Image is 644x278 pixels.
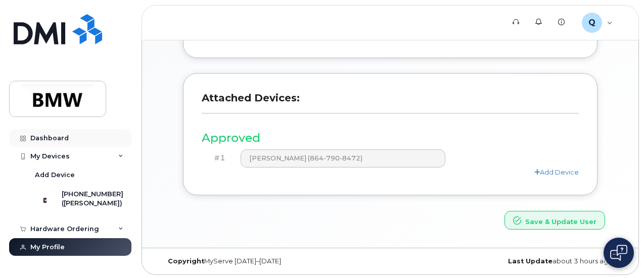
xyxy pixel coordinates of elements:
[575,13,620,33] div: QT26409
[168,257,204,265] strong: Copyright
[202,132,579,144] h3: Approved
[610,245,627,261] img: Open chat
[209,154,225,162] h4: #1
[467,257,620,265] div: about 3 hours ago
[534,168,579,176] a: Add Device
[588,17,595,29] span: Q
[160,257,313,265] div: MyServe [DATE]–[DATE]
[508,257,553,265] strong: Last Update
[504,211,605,230] button: Save & Update User
[202,92,579,114] h3: Attached Devices:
